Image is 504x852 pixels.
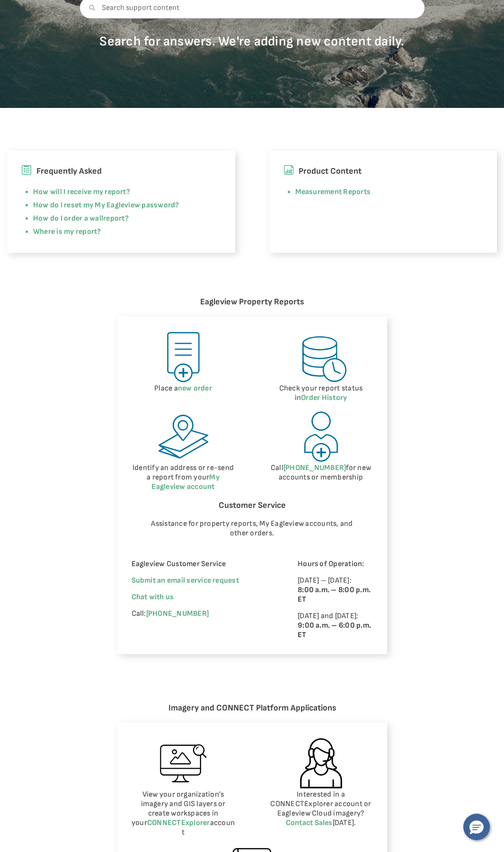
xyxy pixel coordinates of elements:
p: Place a [132,384,235,393]
h6: Eagleview Property Reports [117,295,387,309]
button: Hello, have a question? Let’s chat. [463,814,490,840]
a: How do I reset my My Eagleview password? [33,201,179,210]
a: [PHONE_NUMBER] [283,463,346,472]
a: My Eagleview account [151,473,219,491]
span: Chat with us [132,593,174,602]
a: Submit an email service request [132,576,239,585]
p: [DATE] – [DATE]: [298,576,372,604]
p: Identify an address or re-send a report from your [132,463,235,492]
strong: 9:00 a.m. – 6:00 p.m. ET [298,621,371,639]
a: Measurement Reports [295,187,371,196]
strong: 8:00 a.m. – 8:00 p.m. ET [298,586,371,604]
a: Contact Sales [286,818,333,827]
p: Eagleview Customer Service [132,559,272,569]
p: Assistance for property reports, My Eagleview accounts, and other orders. [146,519,359,538]
a: CONNECTExplorer [147,818,210,827]
p: Call: [132,609,272,619]
p: Search for answers. We're adding new content daily. [80,33,425,50]
p: Hours of Operation: [298,559,372,569]
p: Check your report status in [269,384,373,403]
a: [PHONE_NUMBER] [146,609,209,618]
h6: Frequently Asked [21,165,221,178]
a: Where is my report? [33,227,101,236]
a: new order [178,384,212,393]
a: How do I order a wall [33,214,103,223]
p: [DATE] and [DATE]: [298,612,372,640]
h6: Product Content [283,165,483,178]
a: report [103,214,124,223]
h6: Imagery and CONNECT Platform Applications [117,701,387,715]
a: ? [125,214,129,223]
p: View your organization’s imagery and GIS layers or create workspaces in your account [132,790,235,837]
a: How will I receive my report? [33,187,130,196]
a: Order History [301,393,347,402]
h6: Customer Service [132,499,373,513]
p: Call for new accounts or membership [269,463,373,482]
p: Interested in a CONNECTExplorer account or Eagleview Cloud imagery? [DATE]. [269,790,373,828]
